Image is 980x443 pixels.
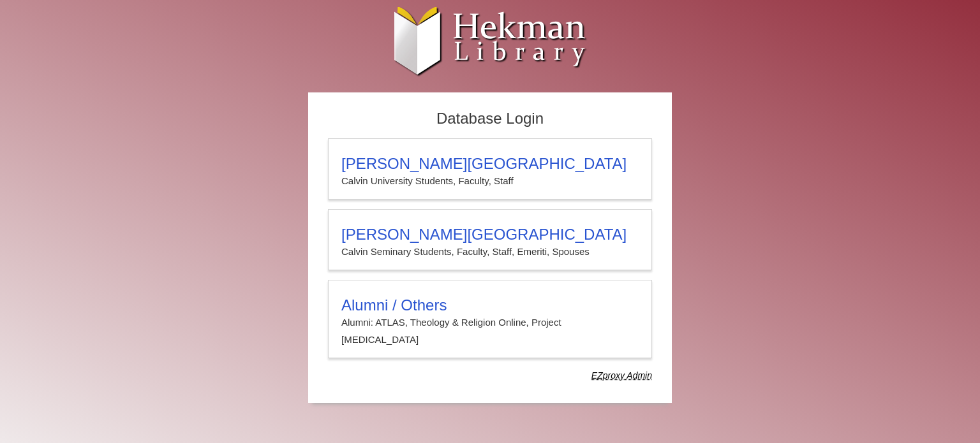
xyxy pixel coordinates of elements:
h3: [PERSON_NAME][GEOGRAPHIC_DATA] [341,155,639,173]
p: Calvin University Students, Faculty, Staff [341,173,639,189]
dfn: Use Alumni login [591,370,652,381]
p: Alumni: ATLAS, Theology & Religion Online, Project [MEDICAL_DATA] [341,314,639,348]
a: [PERSON_NAME][GEOGRAPHIC_DATA]Calvin Seminary Students, Faculty, Staff, Emeriti, Spouses [328,209,652,270]
h3: Alumni / Others [341,296,639,314]
summary: Alumni / OthersAlumni: ATLAS, Theology & Religion Online, Project [MEDICAL_DATA] [341,296,639,348]
p: Calvin Seminary Students, Faculty, Staff, Emeriti, Spouses [341,243,639,260]
h3: [PERSON_NAME][GEOGRAPHIC_DATA] [341,226,639,243]
h2: Database Login [322,106,658,132]
a: [PERSON_NAME][GEOGRAPHIC_DATA]Calvin University Students, Faculty, Staff [328,138,652,200]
